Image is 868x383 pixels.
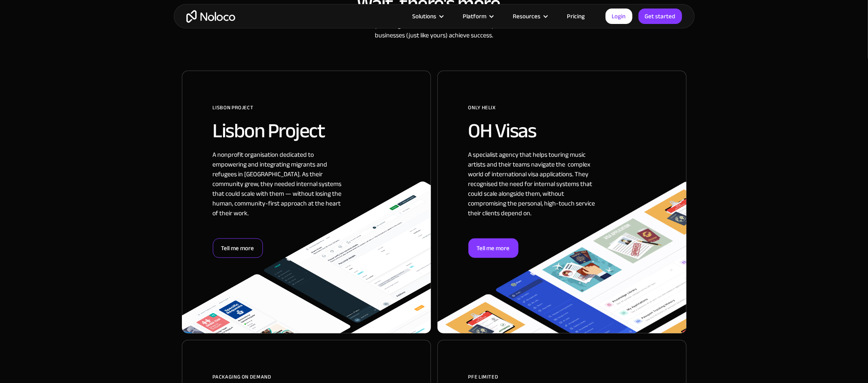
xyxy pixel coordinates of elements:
div: Tell me more [468,238,518,258]
div: Solutions [402,11,453,22]
div: Resources [503,11,557,22]
div: A nonprofit organisation dedicated to empowering and integrating migrants and refugees in [GEOGRA... [213,150,343,238]
a: home [186,10,235,23]
div: Keep reading for more stories of how we’ve helped businesses (just like yours) achieve success. [182,21,687,40]
div: A specialist agency that helps touring music artists and their teams navigate the complex world o... [468,150,599,238]
a: ONLY HELIXOH VisasA specialist agency that helps touring music artists and their teams navigate t... [437,71,687,333]
div: ONLY HELIX [468,102,656,120]
a: Pricing [557,11,595,22]
div: Tell me more [213,238,263,258]
h2: OH Visas [468,120,656,142]
div: Resources [513,11,541,22]
div: Lisbon Project [213,102,400,120]
div: Platform [463,11,487,22]
div: Platform [453,11,503,22]
a: Lisbon ProjectLisbon ProjectA nonprofit organisation dedicated to empowering and integrating migr... [182,71,431,333]
a: Get started [638,9,682,24]
h2: Lisbon Project [213,120,400,142]
a: Login [606,9,632,24]
div: Solutions [413,11,437,22]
